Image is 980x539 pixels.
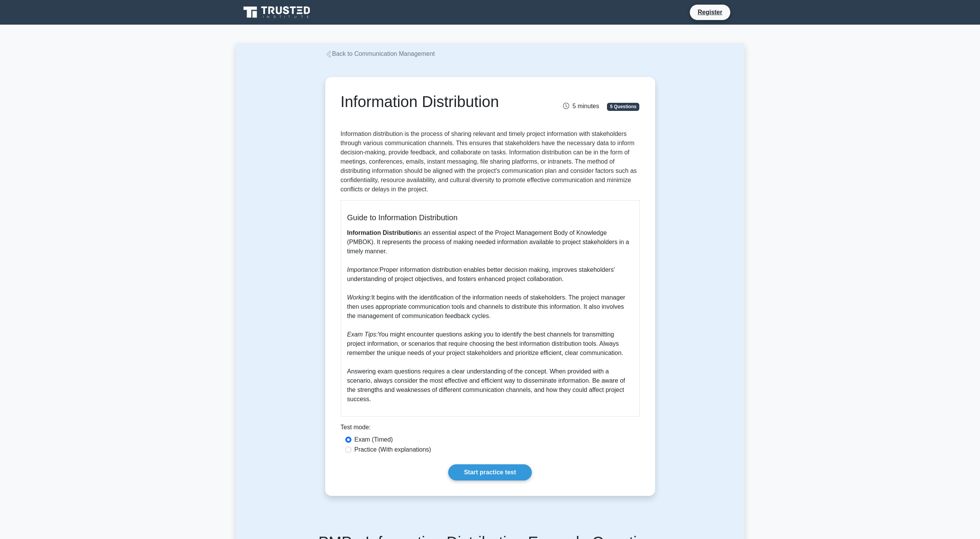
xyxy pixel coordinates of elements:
[355,445,431,454] label: Practice (With explanations)
[341,92,537,111] h1: Information Distribution
[607,103,639,110] span: 5 Questions
[693,7,727,17] a: Register
[325,50,435,57] a: Back to Communication Management
[341,423,640,435] div: Test mode:
[341,129,640,194] p: Information distribution is the process of sharing relevant and timely project information with s...
[347,228,633,404] p: is an essential aspect of the Project Management Body of Knowledge (PMBOK). It represents the pro...
[347,331,378,338] i: Exam Tips:
[563,103,599,109] span: 5 minutes
[355,435,393,444] label: Exam (Timed)
[347,213,633,222] h5: Guide to Information Distribution
[347,229,417,236] b: Information Distribution
[347,266,380,273] i: Importance:
[347,294,371,301] i: Working:
[448,464,532,480] a: Start practice test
